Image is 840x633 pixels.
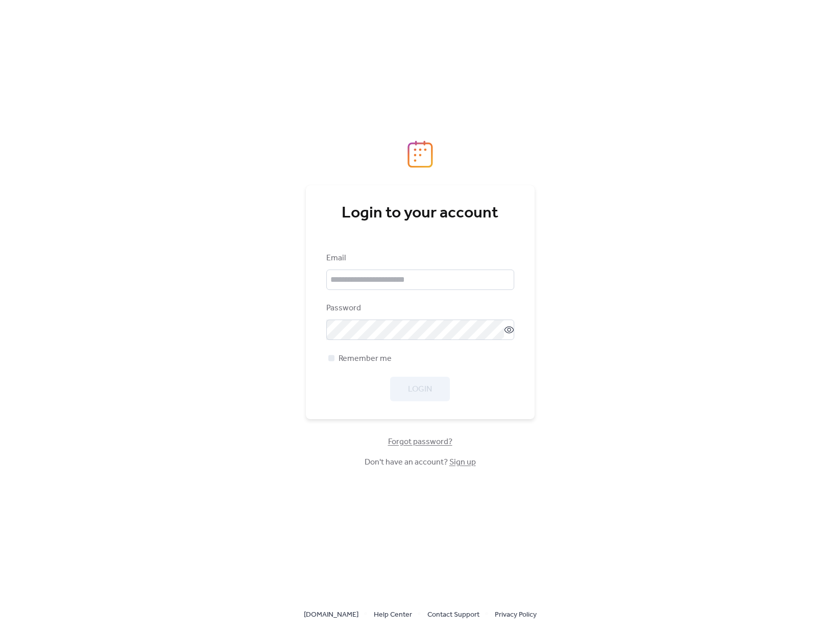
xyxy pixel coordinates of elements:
div: Login to your account [326,203,514,224]
a: [DOMAIN_NAME] [304,608,358,621]
div: Password [326,302,512,314]
span: Contact Support [427,609,479,621]
span: Remember me [339,353,392,365]
img: logo [407,140,433,168]
span: Privacy Policy [495,609,537,621]
span: Don't have an account? [365,456,476,469]
div: Email [326,252,512,264]
a: Sign up [449,454,476,470]
a: Contact Support [427,608,479,621]
span: Help Center [374,609,412,621]
a: Help Center [374,608,412,621]
span: Forgot password? [388,436,452,448]
a: Forgot password? [388,439,452,445]
span: [DOMAIN_NAME] [304,609,358,621]
a: Privacy Policy [495,608,537,621]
